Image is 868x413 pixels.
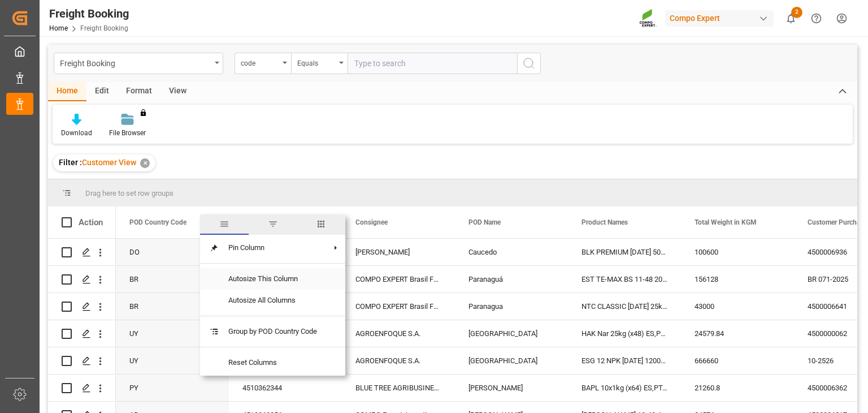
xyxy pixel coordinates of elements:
[581,218,628,226] span: Product Names
[804,6,829,31] button: Help Center
[681,375,794,401] div: 21260.8
[85,189,173,197] span: Drag here to set row groups
[297,55,336,68] div: Equals
[82,158,136,167] span: Customer View
[219,321,326,342] span: Group by POD Country Code
[681,320,794,347] div: 24579.84
[568,320,681,347] div: HAK Nar 25kg (x48) ES,PT,FR,DE,IT MSE UN
[342,320,455,347] div: AGROENFOQUE S.A.
[517,53,541,74] button: search button
[249,214,297,235] span: filter
[116,239,229,265] div: DO
[48,266,116,293] div: Press SPACE to select this row.
[455,293,568,320] div: Paranagua
[79,217,103,227] div: Action
[241,55,279,68] div: code
[48,293,116,320] div: Press SPACE to select this row.
[219,290,326,311] span: Autosize All Columns
[297,214,345,235] span: columns
[568,347,681,374] div: ESG 12 NPK [DATE] 1200kg BB
[59,158,82,167] span: Filter :
[778,6,804,31] button: show 2 new notifications
[129,218,186,226] span: POD Country Code
[342,347,455,374] div: AGROENFOQUE S.A.
[639,8,657,28] img: Screenshot%202023-09-29%20at%2010.02.21.png_1712312052.png
[342,375,455,401] div: BLUE TREE AGRIBUSINESS S.A. (BTA)
[116,320,229,347] div: UY
[48,82,86,101] div: Home
[568,266,681,292] div: EST TE-MAX BS 11-48 20kg (x56) INT MTO
[200,214,249,235] span: general
[48,320,116,347] div: Press SPACE to select this row.
[140,158,150,168] div: ✕
[791,7,802,18] span: 2
[681,347,794,374] div: 666660
[49,24,68,32] a: Home
[568,293,681,320] div: NTC CLASSIC [DATE] 25kg (x42) INT MTO
[681,239,794,265] div: 100600
[229,375,342,401] div: 4510362344
[160,82,195,101] div: View
[665,7,778,29] button: Compo Expert
[118,82,160,101] div: Format
[49,5,129,22] div: Freight Booking
[568,239,681,265] div: BLK PREMIUM [DATE] 50kg (x25) INT
[219,237,326,259] span: Pin Column
[568,375,681,401] div: BAPL 10x1kg (x64) ES,PT,IT;HAK Base 25kg (x48) ES,PT,AR,FR,IT MSE;[PERSON_NAME] 13-40-13 25kg (x4...
[116,347,229,374] div: UY
[116,375,229,401] div: PY
[48,239,116,266] div: Press SPACE to select this row.
[695,218,757,226] span: Total Weight in KGM
[342,239,455,265] div: [PERSON_NAME]
[116,293,229,320] div: BR
[342,293,455,320] div: COMPO EXPERT Brasil Fert. Ltda
[468,218,501,226] span: POD Name
[455,266,568,292] div: Paranaguá
[291,53,348,74] button: open menu
[48,375,116,402] div: Press SPACE to select this row.
[54,53,223,74] button: open menu
[48,347,116,375] div: Press SPACE to select this row.
[116,266,229,292] div: BR
[61,128,92,138] div: Download
[455,320,568,347] div: [GEOGRAPHIC_DATA]
[455,239,568,265] div: Caucedo
[681,293,794,320] div: 43000
[86,82,118,101] div: Edit
[60,55,211,70] div: Freight Booking
[342,266,455,292] div: COMPO EXPERT Brasil Fert. Ltda, CE_BRASIL
[355,218,388,226] span: Consignee
[455,375,568,401] div: [PERSON_NAME]
[665,10,774,27] div: Compo Expert
[219,352,326,373] span: Reset Columns
[681,266,794,292] div: 156128
[235,53,291,74] button: open menu
[219,268,326,290] span: Autosize This Column
[455,347,568,374] div: [GEOGRAPHIC_DATA]
[348,53,517,74] input: Type to search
